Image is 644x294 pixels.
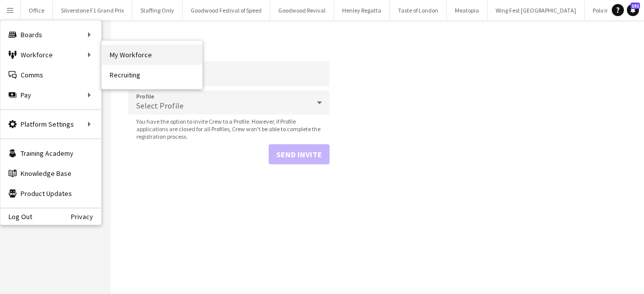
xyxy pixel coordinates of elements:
button: Silverstone F1 Grand Prix [53,1,132,20]
a: Recruiting [102,65,202,85]
a: Comms [1,65,101,85]
span: Select Profile [136,101,184,111]
div: Workforce [1,45,101,65]
div: Pay [1,85,101,105]
button: Office [21,1,53,20]
button: Goodwood Festival of Speed [183,1,270,20]
button: Wing Fest [GEOGRAPHIC_DATA] [488,1,585,20]
a: Log Out [1,213,32,221]
button: Henley Regatta [334,1,390,20]
a: 151 [627,4,639,16]
button: Staffing Only [132,1,183,20]
button: Polo in the Park [585,1,639,20]
a: Product Updates [1,183,101,204]
button: Meatopia [447,1,488,20]
span: You have the option to invite Crew to a Profile. However, if Profile applications are closed for ... [128,118,330,140]
button: Goodwood Revival [270,1,334,20]
button: Taste of London [390,1,447,20]
h1: Invite contact [128,38,330,53]
a: Training Academy [1,143,101,163]
a: Privacy [71,213,101,221]
div: Platform Settings [1,114,101,134]
a: Knowledge Base [1,163,101,183]
div: Boards [1,25,101,45]
a: My Workforce [102,45,202,65]
span: 151 [630,3,640,9]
